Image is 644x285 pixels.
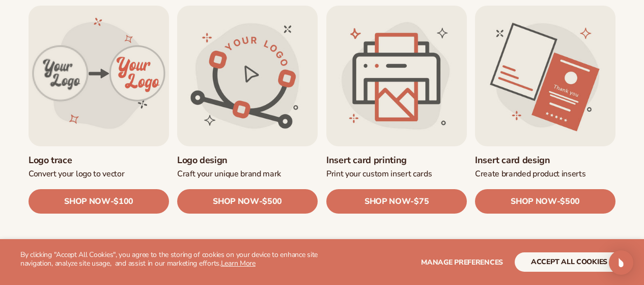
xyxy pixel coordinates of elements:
span: SHOP NOW [511,196,556,206]
a: SHOP NOW- $75 [326,189,467,214]
a: Learn More [221,258,256,268]
a: Insert card printing [326,154,467,166]
span: SHOP NOW [64,196,110,206]
a: SHOP NOW- $100 [29,189,169,214]
a: Logo design [177,154,318,166]
button: accept all cookies [515,252,624,272]
a: Logo trace [29,154,169,166]
span: $75 [414,197,429,206]
span: $500 [263,197,283,206]
span: $100 [114,197,133,206]
a: SHOP NOW- $500 [177,189,318,214]
span: SHOP NOW [365,196,410,206]
span: SHOP NOW [213,196,259,206]
button: Manage preferences [421,252,503,272]
span: Manage preferences [421,257,503,267]
p: By clicking "Accept All Cookies", you agree to the storing of cookies on your device to enhance s... [20,251,322,268]
a: Insert card design [475,154,615,166]
span: $500 [560,197,580,206]
a: SHOP NOW- $500 [475,189,615,214]
div: Open Intercom Messenger [609,250,633,275]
